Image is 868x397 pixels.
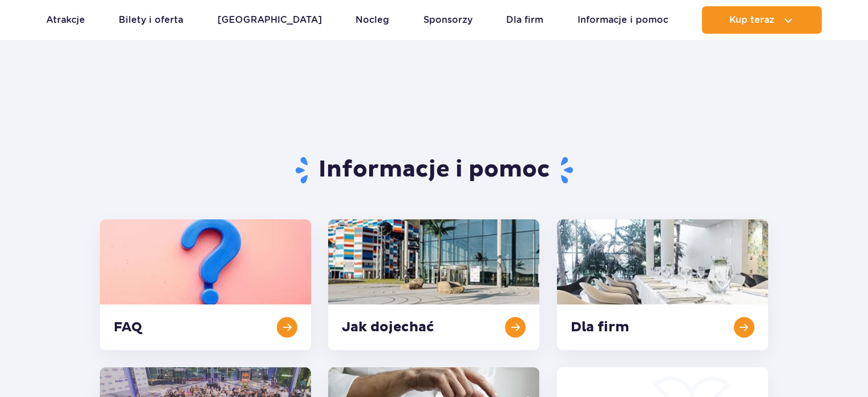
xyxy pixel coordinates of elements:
a: [GEOGRAPHIC_DATA] [217,6,322,34]
h1: Informacje i pomoc [100,155,768,185]
a: Bilety i oferta [119,6,183,34]
a: Atrakcje [46,6,85,34]
a: Informacje i pomoc [578,6,668,34]
a: Dla firm [506,6,543,34]
span: Kup teraz [729,15,774,25]
a: Sponsorzy [423,6,473,34]
button: Kup teraz [702,6,822,34]
a: Nocleg [356,6,389,34]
